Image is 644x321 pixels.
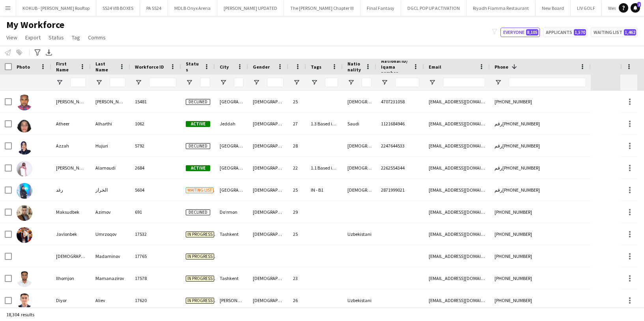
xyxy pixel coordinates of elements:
[95,79,103,86] button: Open Filter Menu
[311,79,318,86] button: Open Filter Menu
[130,157,181,179] div: 2684
[51,223,91,245] div: Javlonbek
[17,271,32,287] img: Ilhomjon Mamanazirov
[91,157,130,179] div: Alamoudi
[130,113,181,134] div: 1062
[110,78,125,87] input: Last Name Filter Input
[17,64,30,70] span: Photo
[248,91,288,112] div: [DEMOGRAPHIC_DATA]
[51,91,91,112] div: [PERSON_NAME]
[91,113,130,134] div: Alharthi
[343,135,376,157] div: [DEMOGRAPHIC_DATA]
[490,201,591,223] div: [PHONE_NUMBER]
[637,2,641,7] span: 2
[360,0,401,16] button: Final Fantasy
[490,113,591,134] div: رقم[PHONE_NUMBER]
[91,223,130,245] div: Umrzoqov
[490,289,591,311] div: [PHONE_NUMBER]
[72,34,80,41] span: Tag
[343,289,376,311] div: Uzbekistani
[130,179,181,201] div: 5604
[248,157,288,179] div: [DEMOGRAPHIC_DATA]
[424,179,490,201] div: [EMAIL_ADDRESS][DOMAIN_NAME]
[17,95,32,110] img: محمد احمد حسين
[25,34,41,41] span: Export
[526,29,538,35] span: 8,105
[288,135,306,157] div: 28
[186,298,214,304] span: In progress
[17,205,32,221] img: Maksudbek Azimov
[135,79,142,86] button: Open Filter Menu
[17,117,32,133] img: Atheer Alharthi
[467,0,536,16] button: Riyadh Fiamma Restaurant
[51,267,91,289] div: Ilhomjon
[381,99,405,105] span: 4707231058
[306,157,343,179] div: 1.1 Based in [GEOGRAPHIC_DATA], 1.3 Based in [GEOGRAPHIC_DATA], 2.1 English Level = 1/3 Poor, 2.2...
[96,0,140,16] button: SS24 VIB BOXES
[429,64,441,70] span: Email
[571,0,602,16] button: LIV GOLF
[248,201,288,223] div: [DEMOGRAPHIC_DATA]
[69,32,83,43] a: Tag
[381,187,405,193] span: 2871999021
[381,79,388,86] button: Open Filter Menu
[429,79,436,86] button: Open Filter Menu
[288,223,306,245] div: 25
[343,113,376,134] div: Saudi
[215,223,248,245] div: Tashkent
[56,79,63,86] button: Open Filter Menu
[215,201,248,223] div: Doʻrmon
[490,179,591,201] div: رقم[PHONE_NUMBER]
[401,0,467,16] button: DGCL POP UP ACTIVATION
[215,267,248,289] div: Tashkent
[395,78,419,87] input: National ID/ Iqama number Filter Input
[51,135,91,157] div: Azzah
[424,157,490,179] div: [EMAIL_ADDRESS][DOMAIN_NAME]
[536,0,571,16] button: New Board
[17,293,32,309] img: Diyor Aliev
[248,267,288,289] div: [DEMOGRAPHIC_DATA]
[17,139,32,155] img: Azzah Hujuri
[215,157,248,179] div: [GEOGRAPHIC_DATA]
[215,135,248,157] div: [GEOGRAPHIC_DATA]
[490,245,591,267] div: [PHONE_NUMBER]
[347,61,362,73] span: Nationality
[22,32,44,43] a: Export
[293,79,300,86] button: Open Filter Menu
[424,201,490,223] div: [EMAIL_ADDRESS][DOMAIN_NAME]
[91,201,130,223] div: Azimov
[51,289,91,311] div: Diyor
[631,3,640,13] a: 2
[234,78,243,87] input: City Filter Input
[51,245,91,267] div: [DEMOGRAPHIC_DATA]
[495,64,508,70] span: Phone
[253,64,270,70] span: Gender
[591,28,638,37] button: Waiting list1,462
[186,79,193,86] button: Open Filter Menu
[130,289,181,311] div: 17620
[248,289,288,311] div: [DEMOGRAPHIC_DATA]
[6,19,64,31] span: My Workforce
[168,0,217,16] button: MDLB Onyx Arena
[91,289,130,311] div: Aliev
[186,187,213,193] span: Waiting list
[288,179,306,201] div: 25
[343,223,376,245] div: Uzbekistani
[220,79,227,86] button: Open Filter Menu
[215,179,248,201] div: [GEOGRAPHIC_DATA]
[248,223,288,245] div: [DEMOGRAPHIC_DATA]
[186,209,210,215] span: Declined
[490,135,591,157] div: رقم[PHONE_NUMBER]
[130,135,181,157] div: 5792
[186,254,214,259] span: In progress
[130,245,181,267] div: 17765
[248,179,288,201] div: [DEMOGRAPHIC_DATA]
[253,79,260,86] button: Open Filter Menu
[248,135,288,157] div: [DEMOGRAPHIC_DATA]
[51,113,91,134] div: Atheer
[424,245,490,267] div: [EMAIL_ADDRESS][DOMAIN_NAME]
[543,28,588,37] button: Applicants1,570
[91,179,130,201] div: الخراز
[288,267,306,289] div: 23
[51,201,91,223] div: Maksudbek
